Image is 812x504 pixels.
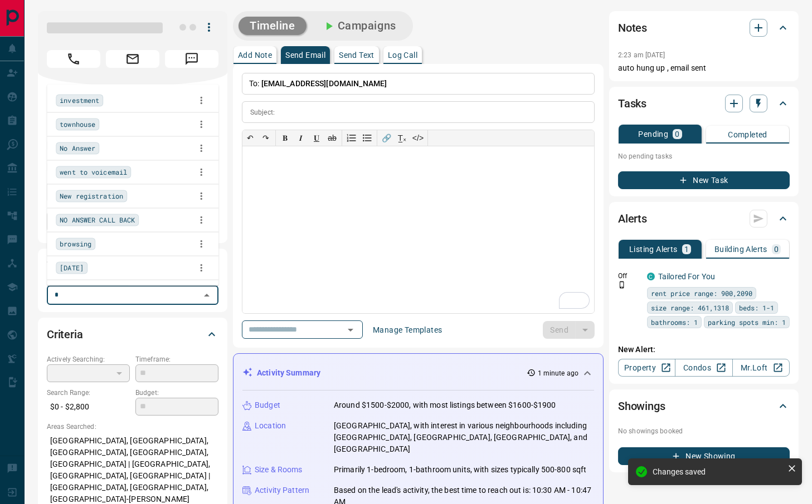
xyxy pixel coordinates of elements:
[658,272,715,281] a: Tailored For You
[314,134,319,142] span: 𝐔
[255,399,280,411] p: Budget
[379,130,395,146] button: 🔗
[618,205,790,232] div: Alerts
[239,17,307,35] button: Timeline
[334,464,586,476] p: Primarily 1-bedroom, 1-bathroom units, with sizes typically 500-800 sqft
[653,467,783,476] div: Changes saved
[261,79,387,88] span: [EMAIL_ADDRESS][DOMAIN_NAME]
[60,95,99,106] span: investment
[334,420,594,455] p: [GEOGRAPHIC_DATA], with interest in various neighbourhoods including [GEOGRAPHIC_DATA], [GEOGRAPH...
[135,354,218,364] p: Timeframe:
[255,420,286,432] p: Location
[388,51,417,59] p: Log Call
[618,426,790,436] p: No showings booked
[165,50,218,68] span: Message
[255,464,303,476] p: Size & Rooms
[684,245,689,253] p: 1
[629,245,678,253] p: Listing Alerts
[60,142,95,154] span: No Answer
[647,273,655,280] div: condos.ca
[60,190,123,201] span: New registration
[242,130,258,146] button: ↶
[250,107,275,117] p: Subject:
[255,485,309,496] p: Activity Pattern
[728,131,767,139] p: Completed
[47,325,83,343] h2: Criteria
[618,344,790,355] p: New Alert:
[618,447,790,465] button: New Showing
[309,130,324,146] button: 𝐔
[324,130,340,146] button: ab
[60,262,84,273] span: [DATE]
[257,367,320,379] p: Activity Summary
[293,130,309,146] button: 𝑰
[238,51,272,59] p: Add Note
[60,118,95,130] span: townhouse
[47,398,130,416] p: $0 - $2,800
[618,148,790,165] p: No pending tasks
[774,245,779,253] p: 0
[47,50,100,68] span: Call
[732,359,790,377] a: Mr.Loft
[47,422,218,432] p: Areas Searched:
[543,321,595,339] div: split button
[651,317,698,328] span: bathrooms: 1
[651,302,729,313] span: size range: 461,1318
[618,62,790,74] p: auto hung up , email sent
[47,388,130,398] p: Search Range:
[334,399,556,411] p: Around $1500-$2000, with most listings between $1600-$1900
[344,130,359,146] button: Numbered list
[60,166,127,177] span: went to voicemail
[285,51,325,59] p: Send Email
[618,171,790,189] button: New Task
[538,368,578,378] p: 1 minute ago
[618,281,626,289] svg: Push Notification Only
[675,359,732,377] a: Condos
[106,50,159,68] span: Email
[618,19,647,37] h2: Notes
[328,134,337,142] s: ab
[410,130,426,146] button: </>
[242,73,595,95] p: To:
[638,130,668,138] p: Pending
[339,51,375,59] p: Send Text
[618,359,675,377] a: Property
[278,130,293,146] button: 𝐁
[739,302,774,313] span: beds: 1-1
[242,363,594,383] div: Activity Summary1 minute ago
[714,245,767,253] p: Building Alerts
[618,210,647,228] h2: Alerts
[675,130,679,138] p: 0
[60,238,91,249] span: browsing
[60,214,135,225] span: NO ANSWER CALL BACK
[311,17,407,35] button: Campaigns
[395,130,410,146] button: T̲ₓ
[366,321,449,339] button: Manage Templates
[651,288,752,299] span: rent price range: 900,2090
[135,388,218,398] p: Budget:
[359,130,375,146] button: Bullet list
[618,271,640,281] p: Off
[618,14,790,41] div: Notes
[618,95,646,112] h2: Tasks
[708,317,786,328] span: parking spots min: 1
[618,397,665,415] h2: Showings
[618,393,790,419] div: Showings
[47,321,218,348] div: Criteria
[47,354,130,364] p: Actively Searching:
[258,130,274,146] button: ↷
[199,288,215,303] button: Close
[242,146,594,313] div: To enrich screen reader interactions, please activate Accessibility in Grammarly extension settings
[618,51,665,59] p: 2:23 am [DATE]
[618,90,790,117] div: Tasks
[343,322,358,338] button: Open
